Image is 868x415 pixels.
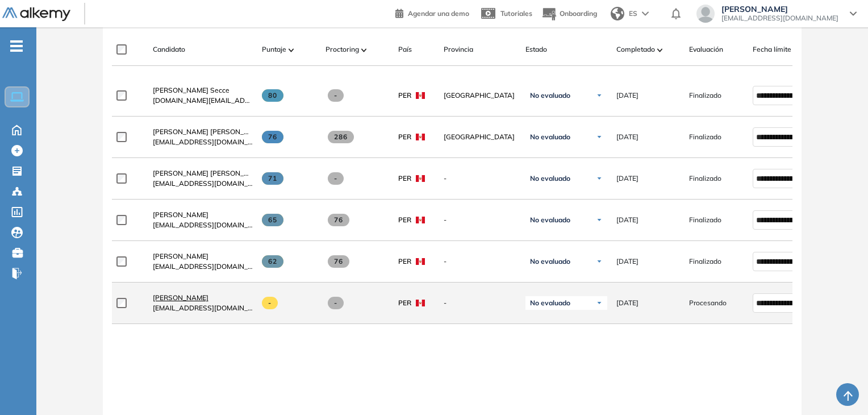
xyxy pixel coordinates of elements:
span: Tutoriales [500,9,532,18]
span: ES [629,9,637,19]
a: [PERSON_NAME] [153,251,253,262]
span: PER [398,215,411,225]
span: - [444,256,516,267]
i: - [10,45,23,47]
span: No evaluado [530,215,570,225]
span: Finalizado [689,132,721,142]
a: [PERSON_NAME] [153,293,253,303]
span: [PERSON_NAME] [153,210,208,219]
img: Ícono de flecha [596,92,603,99]
a: [PERSON_NAME] [153,210,253,220]
span: 62 [262,255,284,268]
span: No evaluado [530,174,570,183]
img: Ícono de flecha [596,300,603,306]
span: No evaluado [530,257,570,266]
span: No evaluado [530,132,570,142]
span: [EMAIL_ADDRESS][DOMAIN_NAME] [153,303,253,313]
span: [EMAIL_ADDRESS][DOMAIN_NAME] [153,220,253,230]
a: [PERSON_NAME] [PERSON_NAME] [153,127,253,137]
span: 71 [262,172,284,185]
span: Finalizado [689,256,721,267]
span: No evaluado [530,298,570,308]
span: Procesando [689,298,727,308]
span: - [328,297,344,309]
img: PER [416,217,425,223]
span: [EMAIL_ADDRESS][DOMAIN_NAME] [721,14,838,23]
a: [PERSON_NAME] [PERSON_NAME] [153,168,253,179]
span: [EMAIL_ADDRESS][DOMAIN_NAME] [153,179,253,189]
span: Finalizado [689,215,721,225]
img: Logo [2,7,70,22]
span: [DATE] [616,90,639,101]
a: Agendar una demo [395,6,469,19]
span: - [328,89,344,102]
span: Estado [525,44,547,55]
span: PER [398,256,411,267]
img: PER [416,175,425,182]
span: [PERSON_NAME] [PERSON_NAME] [153,127,266,136]
img: world [611,7,624,20]
span: [EMAIL_ADDRESS][DOMAIN_NAME] [153,262,253,272]
span: [DATE] [616,298,639,308]
span: Fecha límite [753,44,791,55]
span: Proctoring [325,44,359,55]
span: Finalizado [689,173,721,184]
img: PER [416,134,425,140]
img: PER [416,92,425,99]
span: - [262,297,278,309]
span: Onboarding [560,9,597,18]
span: - [328,172,344,185]
button: Onboarding [541,2,597,26]
span: [PERSON_NAME] [PERSON_NAME] [153,169,266,177]
span: 286 [328,131,354,143]
img: PER [416,300,425,306]
span: 65 [262,214,284,226]
span: [DOMAIN_NAME][EMAIL_ADDRESS][DOMAIN_NAME] [153,96,253,106]
span: [GEOGRAPHIC_DATA] [444,132,516,142]
span: Completado [616,44,655,55]
span: Finalizado [689,90,721,101]
span: País [398,44,412,55]
img: arrow [642,11,649,16]
span: [PERSON_NAME] [153,252,208,260]
a: [PERSON_NAME] Secce [153,85,253,96]
img: PER [416,258,425,265]
img: [missing "en.ARROW_ALT" translation] [289,48,294,52]
span: [GEOGRAPHIC_DATA] [444,90,516,101]
span: [DATE] [616,256,639,267]
span: PER [398,173,411,184]
span: PER [398,132,411,142]
img: Ícono de flecha [596,217,603,223]
span: [PERSON_NAME] [153,293,208,302]
span: 76 [328,214,350,226]
span: - [444,215,516,225]
img: [missing "en.ARROW_ALT" translation] [361,48,367,52]
span: Puntaje [262,44,286,55]
span: PER [398,298,411,308]
img: Ícono de flecha [596,134,603,140]
span: Candidato [153,44,185,55]
span: No evaluado [530,91,570,100]
span: Provincia [444,44,473,55]
span: Evaluación [689,44,723,55]
span: PER [398,90,411,101]
img: [missing "en.ARROW_ALT" translation] [657,48,663,52]
span: [EMAIL_ADDRESS][DOMAIN_NAME] [153,137,253,147]
span: 80 [262,89,284,102]
img: Ícono de flecha [596,175,603,182]
span: - [444,173,516,184]
span: - [444,298,516,308]
span: [PERSON_NAME] Secce [153,86,229,94]
span: [DATE] [616,173,639,184]
span: [DATE] [616,215,639,225]
span: 76 [262,131,284,143]
span: [DATE] [616,132,639,142]
span: [PERSON_NAME] [721,5,838,14]
span: 76 [328,255,350,268]
img: Ícono de flecha [596,258,603,265]
span: Agendar una demo [408,9,469,18]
